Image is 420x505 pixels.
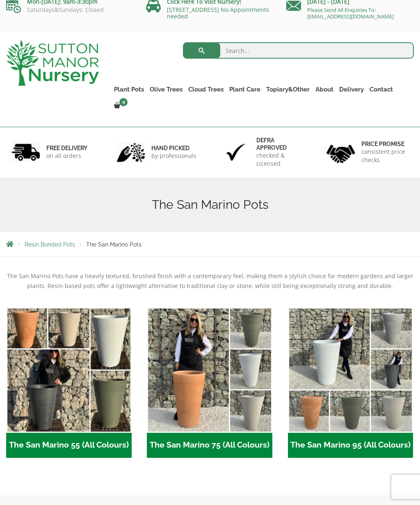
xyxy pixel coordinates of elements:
[6,271,414,291] p: The San Marino Pots have a heavily textured, brushed finish with a contemporary feel, making them...
[46,144,87,152] h6: FREE DELIVERY
[288,307,413,458] a: Visit product category The San Marino 95 (All Colours)
[147,433,272,458] h2: The San Marino 75 (All Colours)
[119,98,128,106] span: 0
[6,433,132,458] h2: The San Marino 55 (All Colours)
[6,307,132,433] img: The San Marino 55 (All Colours)
[288,307,413,433] img: The San Marino 95 (All Colours)
[6,7,134,13] p: Saturdays&Sundays: Closed
[147,84,185,95] a: Olive Trees
[221,142,250,163] img: 3.jpg
[167,6,269,20] a: [STREET_ADDRESS] No Appointments needed
[6,307,132,458] a: Visit product category The San Marino 55 (All Colours)
[151,144,196,152] h6: hand picked
[256,151,304,168] p: checked & Licensed
[11,142,40,163] img: 1.jpg
[361,148,409,164] p: consistent price checks
[326,139,355,165] img: 4.jpg
[6,197,414,212] h1: The San Marino Pots
[263,84,313,95] a: Topiary&Other
[147,307,272,458] a: Visit product category The San Marino 75 (All Colours)
[116,142,145,163] img: 2.jpg
[6,40,99,86] img: logo
[336,84,367,95] a: Delivery
[25,241,75,248] a: Resin Bonded Pots
[46,152,87,160] p: on all orders
[313,84,336,95] a: About
[185,84,226,95] a: Cloud Trees
[6,241,414,247] nav: Breadcrumbs
[111,100,130,112] a: 0
[288,433,413,458] h2: The San Marino 95 (All Colours)
[307,6,394,20] a: Please Send All Enquiries To: [EMAIL_ADDRESS][DOMAIN_NAME]
[256,137,304,151] h6: Defra approved
[183,42,414,59] input: Search...
[367,84,396,95] a: Contact
[147,307,272,433] img: The San Marino 75 (All Colours)
[111,84,147,95] a: Plant Pots
[361,140,409,148] h6: Price promise
[86,241,142,248] span: The San Marino Pots
[151,152,196,160] p: by professionals
[226,84,263,95] a: Plant Care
